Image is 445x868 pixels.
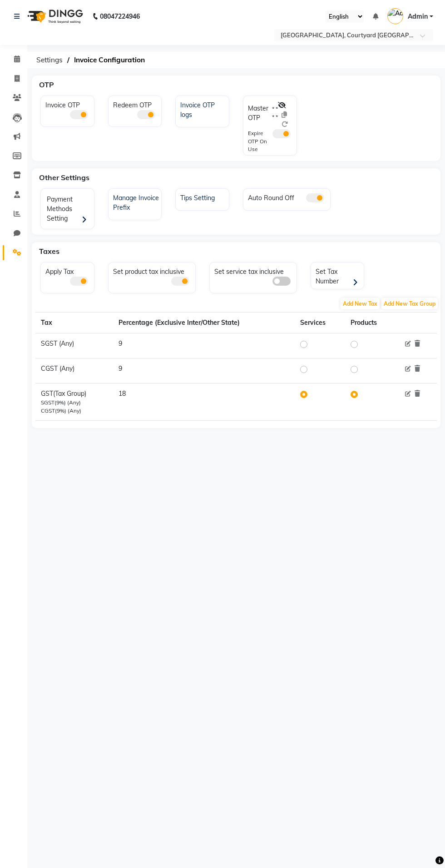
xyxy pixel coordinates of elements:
td: GST [35,383,113,420]
span: Admin [408,12,428,21]
div: SGST(9%) (Any) [41,399,108,407]
div: Expire OTP On Use [248,129,272,153]
a: Add New Tax [340,299,381,308]
td: 9 [113,333,295,358]
a: Tips Setting [176,191,229,203]
td: 9 [113,358,295,383]
div: Auto Round Off [246,191,330,203]
div: Manage Invoice Prefix [111,191,162,212]
img: logo [23,4,85,29]
div: Set service tax inclusive [212,265,297,286]
th: Products [345,312,396,333]
td: CGST (Any) [35,358,113,383]
div: Redeem OTP [111,98,162,119]
div: Invoice OTP [43,98,94,119]
span: Settings [32,52,67,68]
a: Manage Invoice Prefix [109,191,162,212]
div: Payment Methods Setting [43,191,94,229]
img: Admin [387,8,403,24]
td: 18 [113,383,295,420]
div: Set product tax inclusive [111,265,195,286]
div: Apply Tax [43,265,94,286]
div: CGST(9%) (Any) [41,407,108,415]
div: Invoice OTP logs [178,98,229,120]
span: (Tax Group) [53,389,86,398]
label: Master OTP [248,104,268,123]
span: Invoice Configuration [69,52,149,68]
span: Add New Tax Group [381,298,438,309]
div: Tips Setting [178,191,229,203]
a: Invoice OTP logs [176,98,229,120]
b: 08047224946 [100,4,140,29]
td: SGST (Any) [35,333,113,358]
span: Add New Tax [341,298,380,309]
th: Percentage (Exclusive Inter/Other State) [113,312,295,333]
iframe: chat widget [407,832,436,859]
div: Set Tax Number [313,265,364,288]
th: Services [295,312,345,333]
a: Add New Tax Group [381,299,439,308]
th: Tax [35,312,113,333]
